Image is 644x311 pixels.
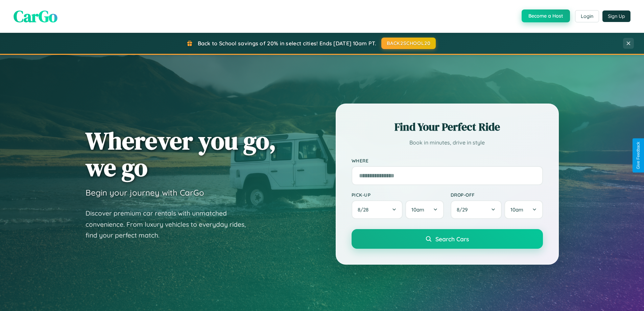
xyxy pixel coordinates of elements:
button: Become a Host [522,9,570,22]
button: 10am [504,200,543,219]
label: Pick-up [352,192,444,198]
p: Book in minutes, drive in style [352,138,543,148]
label: Drop-off [451,192,543,198]
button: Search Cars [352,229,543,249]
h3: Begin your journey with CarGo [86,187,204,198]
span: Search Cars [435,235,469,243]
button: 10am [405,200,444,219]
span: 10am [510,206,523,213]
h1: Wherever you go, we go [86,127,276,181]
button: Login [575,10,599,22]
span: Back to School savings of 20% in select cities! Ends [DATE] 10am PT. [198,40,376,47]
span: 8 / 29 [457,206,471,213]
button: 8/29 [451,200,502,219]
button: 8/28 [352,200,403,219]
label: Where [352,158,543,163]
h2: Find Your Perfect Ride [352,119,543,134]
span: 10am [411,206,424,213]
button: BACK2SCHOOL20 [381,38,436,49]
span: 8 / 28 [358,206,372,213]
button: Sign Up [602,10,630,22]
span: CarGo [14,5,57,27]
p: Discover premium car rentals with unmatched convenience. From luxury vehicles to everyday rides, ... [86,208,255,241]
div: Give Feedback [636,142,641,169]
